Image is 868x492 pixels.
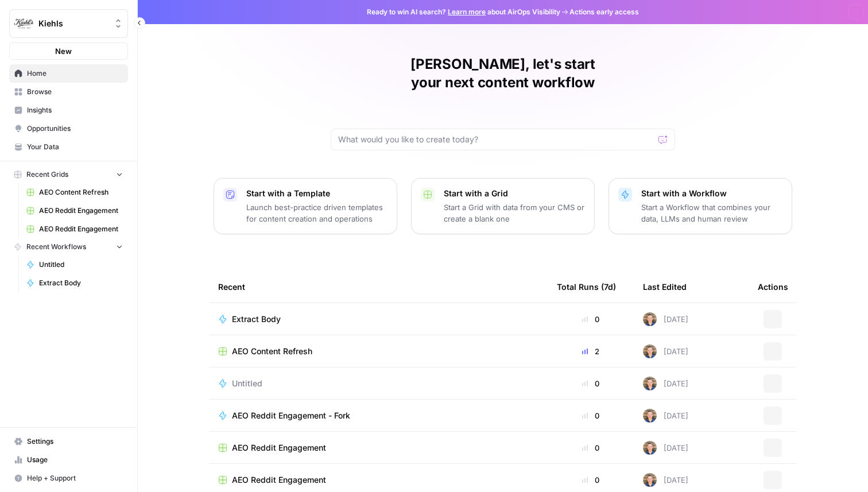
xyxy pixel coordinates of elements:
[643,271,687,303] div: Last Edited
[13,13,34,34] img: Kiehls Logo
[218,474,538,486] a: AEO Reddit Engagement
[643,473,688,487] div: [DATE]
[9,451,128,469] a: Usage
[367,7,560,17] span: Ready to win AI search? about AirOps Visibility
[21,274,128,292] a: Extract Body
[39,278,123,288] span: Extract Body
[9,432,128,451] a: Settings
[27,87,123,97] span: Browse
[557,378,625,389] div: 0
[27,455,123,465] span: Usage
[9,238,128,255] button: Recent Workflows
[9,83,128,101] a: Browse
[557,474,625,486] div: 0
[27,105,123,115] span: Insights
[218,410,538,421] a: AEO Reddit Engagement - Fork
[609,178,792,234] button: Start with a WorkflowStart a Workflow that combines your data, LLMs and human review
[27,473,123,483] span: Help + Support
[9,42,128,60] button: New
[9,166,128,183] button: Recent Grids
[444,188,585,199] p: Start with a Grid
[643,441,688,455] div: [DATE]
[232,313,281,325] span: Extract Body
[218,378,538,389] a: Untitled
[557,442,625,454] div: 0
[643,409,688,423] div: [DATE]
[643,473,657,487] img: 50s1itr6iuawd1zoxsc8bt0iyxwq
[218,313,538,325] a: Extract Body
[214,178,397,234] button: Start with a TemplateLaunch best-practice driven templates for content creation and operations
[232,410,350,421] span: AEO Reddit Engagement - Fork
[643,344,657,358] img: 50s1itr6iuawd1zoxsc8bt0iyxwq
[643,312,688,326] div: [DATE]
[21,202,128,220] a: AEO Reddit Engagement
[643,312,657,326] img: 50s1itr6iuawd1zoxsc8bt0iyxwq
[27,123,123,134] span: Opportunities
[643,377,688,390] div: [DATE]
[38,18,108,29] span: Kiehls
[39,187,123,197] span: AEO Content Refresh
[39,224,123,234] span: AEO Reddit Engagement
[21,255,128,274] a: Untitled
[641,202,782,224] p: Start a Workflow that combines your data, LLMs and human review
[9,119,128,138] a: Opportunities
[218,271,538,303] div: Recent
[246,202,387,224] p: Launch best-practice driven templates for content creation and operations
[411,178,595,234] button: Start with a GridStart a Grid with data from your CMS or create a blank one
[641,188,782,199] p: Start with a Workflow
[444,202,585,224] p: Start a Grid with data from your CMS or create a blank one
[218,346,538,357] a: AEO Content Refresh
[9,138,128,156] a: Your Data
[232,346,312,357] span: AEO Content Refresh
[55,45,72,57] span: New
[26,242,86,252] span: Recent Workflows
[27,68,123,79] span: Home
[643,409,657,423] img: 50s1itr6iuawd1zoxsc8bt0iyxwq
[643,441,657,455] img: 50s1itr6iuawd1zoxsc8bt0iyxwq
[9,469,128,487] button: Help + Support
[9,9,128,38] button: Workspace: Kiehls
[9,101,128,119] a: Insights
[557,313,625,325] div: 0
[21,220,128,238] a: AEO Reddit Engagement
[9,64,128,83] a: Home
[448,7,486,16] a: Learn more
[338,134,654,145] input: What would you like to create today?
[643,377,657,390] img: 50s1itr6iuawd1zoxsc8bt0iyxwq
[557,410,625,421] div: 0
[39,259,123,270] span: Untitled
[232,378,262,389] span: Untitled
[643,344,688,358] div: [DATE]
[218,442,538,454] a: AEO Reddit Engagement
[758,271,788,303] div: Actions
[27,436,123,447] span: Settings
[26,169,68,180] span: Recent Grids
[27,142,123,152] span: Your Data
[331,55,675,92] h1: [PERSON_NAME], let's start your next content workflow
[557,346,625,357] div: 2
[557,271,616,303] div: Total Runs (7d)
[39,206,123,216] span: AEO Reddit Engagement
[232,442,326,454] span: AEO Reddit Engagement
[569,7,639,17] span: Actions early access
[232,474,326,486] span: AEO Reddit Engagement
[246,188,387,199] p: Start with a Template
[21,183,128,202] a: AEO Content Refresh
